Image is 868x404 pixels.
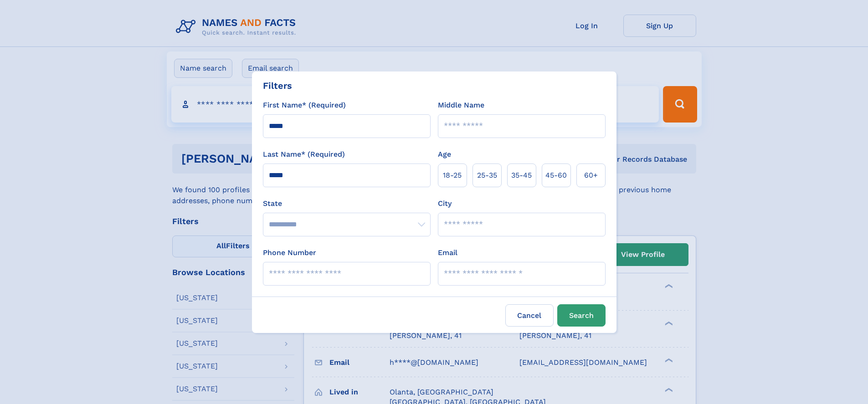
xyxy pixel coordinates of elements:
[263,79,292,92] div: Filters
[263,149,345,160] label: Last Name* (Required)
[438,247,457,258] label: Email
[505,304,554,327] label: Cancel
[443,170,462,181] span: 18‑25
[263,198,431,209] label: State
[263,100,346,111] label: First Name* (Required)
[545,170,567,181] span: 45‑60
[557,304,606,327] button: Search
[584,170,598,181] span: 60+
[263,247,316,258] label: Phone Number
[438,149,451,160] label: Age
[438,198,452,209] label: City
[477,170,497,181] span: 25‑35
[438,100,484,111] label: Middle Name
[511,170,532,181] span: 35‑45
